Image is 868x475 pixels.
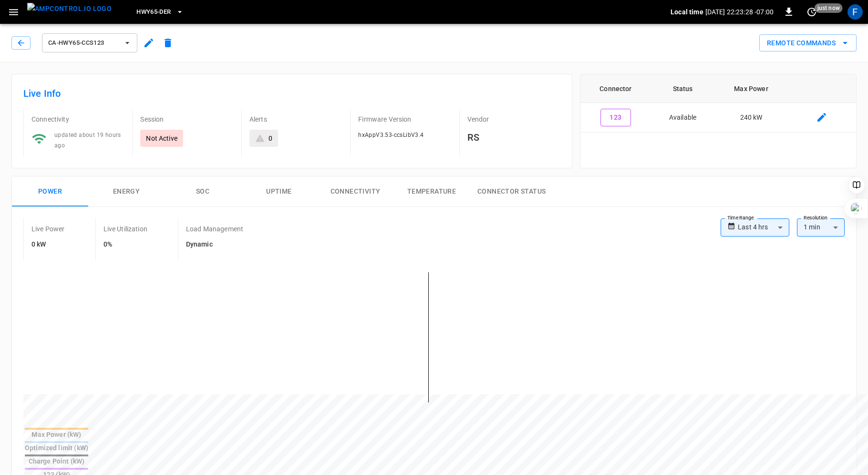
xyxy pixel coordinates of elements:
p: Connectivity [31,114,124,124]
span: updated about 19 hours ago [54,132,121,149]
button: Remote Commands [759,34,857,52]
p: Load Management [186,224,243,234]
button: SOC [165,176,241,207]
td: Available [651,103,714,133]
p: Live Utilization [103,224,147,234]
div: profile-icon [847,4,863,20]
h6: RS [467,130,560,145]
div: 0 [269,134,272,143]
h6: 0 kW [31,239,65,250]
img: ampcontrol.io logo [27,3,112,15]
p: Firmware Version [358,114,451,124]
button: Uptime [241,176,317,207]
p: Live Power [31,224,65,234]
button: HWY65-DER [133,3,187,21]
label: Resolution [804,214,827,222]
button: ca-hwy65-ccs123 [42,33,137,52]
p: Local time [671,7,703,17]
label: Time Range [727,214,754,222]
div: 1 min [797,218,845,237]
h6: Live Info [23,86,560,101]
span: HWY65-DER [136,7,171,18]
h6: 0% [103,239,147,250]
p: Session [140,114,233,124]
span: hxAppV3.53-ccsLibV3.4 [358,132,424,138]
span: just now [815,3,843,13]
button: Connector Status [470,176,553,207]
button: Power [12,176,88,207]
button: 123 [600,109,631,126]
span: ca-hwy65-ccs123 [48,38,119,49]
button: Connectivity [317,176,393,207]
th: Max Power [714,74,788,103]
td: 240 kW [714,103,788,133]
th: Connector [580,74,651,103]
p: [DATE] 22:23:28 -07:00 [705,7,774,17]
h6: Dynamic [186,239,243,250]
p: Vendor [467,114,560,124]
p: Not Active [146,134,177,143]
p: Alerts [249,114,342,124]
button: Energy [88,176,165,207]
button: set refresh interval [804,4,819,20]
div: Last 4 hrs [738,218,789,237]
th: Status [651,74,714,103]
div: remote commands options [759,34,857,52]
button: Temperature [393,176,470,207]
table: connector table [580,74,856,133]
